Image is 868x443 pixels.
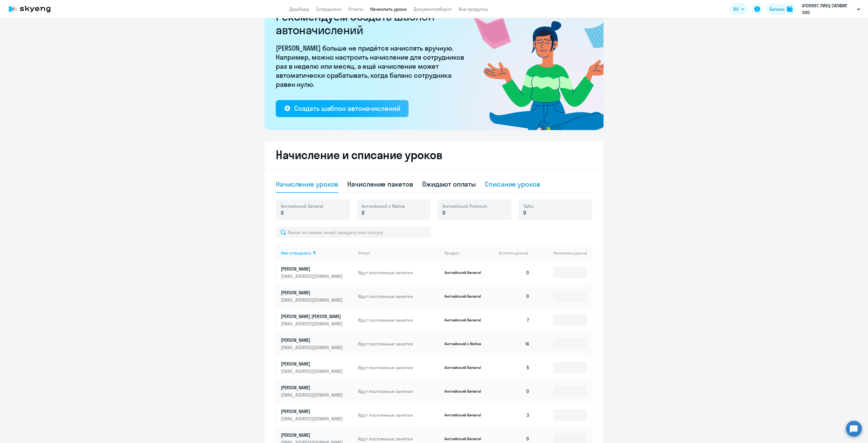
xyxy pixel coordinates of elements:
p: [PERSON_NAME] [281,384,344,391]
span: 0 [442,209,445,217]
p: Идут постоянные занятия [358,436,440,442]
button: #109997, ПИУЦ САПФИР, ООО [799,2,863,16]
p: Английский General [444,317,487,323]
a: [PERSON_NAME] [PERSON_NAME][EMAIL_ADDRESS][DOMAIN_NAME] [281,313,353,327]
span: 0 [523,209,526,217]
p: [PERSON_NAME] [281,337,344,343]
p: [PERSON_NAME] [281,289,344,296]
a: Все продукты [459,6,488,12]
td: 3 [494,403,534,427]
p: [PERSON_NAME] [281,408,344,414]
div: Продукт [444,250,460,256]
a: [PERSON_NAME][EMAIL_ADDRESS][DOMAIN_NAME] [281,289,353,303]
p: [EMAIL_ADDRESS][DOMAIN_NAME] [281,297,344,303]
td: 0 [494,284,534,308]
button: Балансbalance [766,3,796,15]
div: Имя сотрудника [281,250,311,256]
p: Английский General [444,365,487,370]
h2: Рекомендуем создать шаблон автоначислений [276,10,468,37]
td: 0 [494,379,534,403]
p: Идут постоянные занятия [358,412,440,418]
h2: Начисление и списание уроков [276,148,592,162]
img: balance [787,6,793,12]
p: [EMAIL_ADDRESS][DOMAIN_NAME] [281,321,344,327]
a: [PERSON_NAME][EMAIL_ADDRESS][DOMAIN_NAME] [281,266,353,279]
span: Английский с Native [362,203,405,209]
p: Английский General [444,436,487,441]
p: Идут постоянные занятия [358,364,440,371]
span: Английский Premium [442,203,487,209]
a: [PERSON_NAME][EMAIL_ADDRESS][DOMAIN_NAME] [281,384,353,398]
p: Английский General [444,389,487,394]
a: [PERSON_NAME][EMAIL_ADDRESS][DOMAIN_NAME] [281,337,353,351]
a: Дашборд [289,6,309,12]
p: Идут постоянные занятия [358,269,440,276]
div: Списание уроков [485,180,540,189]
p: Английский General [444,294,487,299]
th: Начислить уроков [534,245,592,261]
a: Сотрудники [316,6,342,12]
p: [PERSON_NAME] [281,361,344,367]
a: Документооборот [414,6,452,12]
p: Идут постоянные занятия [358,341,440,347]
span: 0 [281,209,284,217]
p: Английский с Native [444,341,487,346]
td: 5 [494,356,534,379]
div: Статус [358,250,440,256]
p: Идут постоянные занятия [358,317,440,323]
a: [PERSON_NAME][EMAIL_ADDRESS][DOMAIN_NAME] [281,408,353,422]
p: Идут постоянные занятия [358,388,440,394]
p: [PERSON_NAME] [281,266,344,272]
p: [EMAIL_ADDRESS][DOMAIN_NAME] [281,368,344,374]
p: Английский General [444,412,487,418]
p: Английский General [444,270,487,275]
p: [EMAIL_ADDRESS][DOMAIN_NAME] [281,392,344,398]
span: Talks [523,203,533,209]
input: Поиск по имени, email, продукту или статусу [276,227,431,238]
p: [EMAIL_ADDRESS][DOMAIN_NAME] [281,416,344,422]
td: 0 [494,261,534,284]
p: #109997, ПИУЦ САПФИР, ООО [802,2,855,16]
div: Ожидают оплаты [422,180,476,189]
div: Создать шаблон автоначислений [294,104,400,113]
div: Продукт [444,250,495,256]
a: Начислить уроки [370,6,407,12]
p: [EMAIL_ADDRESS][DOMAIN_NAME] [281,344,344,351]
div: Начисление пакетов [347,180,413,189]
div: Остаток уроков [499,250,534,256]
button: Создать шаблон автоначислений [276,100,409,117]
a: [PERSON_NAME][EMAIL_ADDRESS][DOMAIN_NAME] [281,361,353,374]
span: Английский General [281,203,323,209]
div: Баланс [770,6,785,12]
td: 7 [494,308,534,332]
button: RU [730,3,748,15]
p: [PERSON_NAME] [281,432,344,438]
p: [PERSON_NAME] [PERSON_NAME] [281,313,344,319]
td: 14 [494,332,534,356]
div: Начисление уроков [276,180,338,189]
a: Отчеты [348,6,363,12]
div: Статус [358,250,370,256]
p: Идут постоянные занятия [358,293,440,299]
span: RU [734,6,739,12]
span: Остаток уроков [499,250,528,256]
p: [EMAIL_ADDRESS][DOMAIN_NAME] [281,273,344,279]
span: 0 [362,209,364,217]
p: [PERSON_NAME] больше не придётся начислять вручную. Например, можно настроить начисление для сотр... [276,44,468,89]
div: Имя сотрудника [281,250,353,256]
